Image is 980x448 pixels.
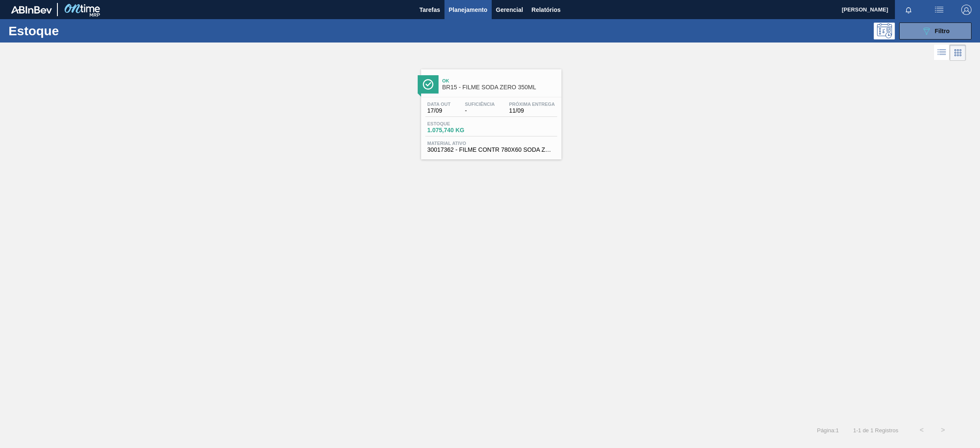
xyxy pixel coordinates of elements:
span: Estoque [427,121,487,126]
span: Próxima Entrega [509,102,555,107]
span: 30017362 - FILME CONTR 780X60 SODA ZERO LT350 429 [427,147,555,153]
span: Página : 1 [817,427,839,434]
span: 11/09 [509,108,555,114]
span: Suficiência [465,102,495,107]
span: 17/09 [427,108,451,114]
div: Visão em Lista [934,45,950,61]
div: Pogramando: nenhum usuário selecionado [874,23,895,40]
img: Logout [961,5,971,15]
span: BR15 - FILME SODA ZERO 350ML [442,84,557,91]
span: Tarefas [419,5,440,15]
span: 1 - 1 de 1 Registros [852,427,898,434]
img: TNhmsLtSVTkK8tSr43FrP2fwEKptu5GPRR3wAAAABJRU5ErkJggg== [11,6,52,14]
a: ÍconeOkBR15 - FILME SODA ZERO 350MLData out17/09Suficiência-Próxima Entrega11/09Estoque1.075,740 ... [415,63,566,159]
span: Data out [427,102,451,107]
button: Notificações [895,4,922,16]
button: Filtro [899,23,971,40]
span: - [465,108,495,114]
img: userActions [934,5,944,15]
span: Material ativo [427,141,555,146]
span: 1.075,740 KG [427,127,487,133]
span: Relatórios [532,5,561,15]
img: Ícone [423,79,433,90]
span: Ok [442,78,557,83]
div: Visão em Cards [950,45,966,61]
h1: Estoque [9,26,139,36]
span: Filtro [935,28,950,34]
button: < [911,420,932,441]
span: Gerencial [496,5,523,15]
span: Planejamento [449,5,487,15]
button: > [932,420,954,441]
